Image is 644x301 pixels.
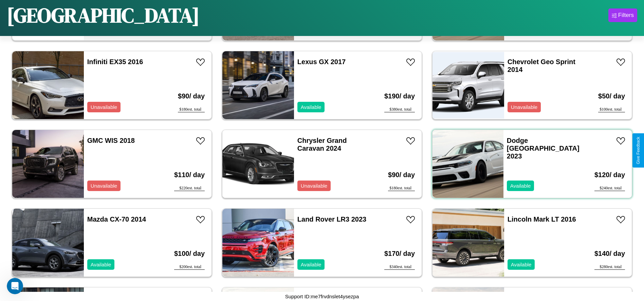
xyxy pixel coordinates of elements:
[297,137,347,152] a: Chrysler Grand Caravan 2024
[87,137,135,144] a: GMC WIS 2018
[174,243,205,264] h3: $ 100 / day
[178,107,205,112] div: $ 180 est. total
[636,137,641,164] div: Give Feedback
[598,107,625,112] div: $ 100 est. total
[91,102,117,112] p: Unavailable
[384,86,415,107] h3: $ 190 / day
[87,215,146,223] a: Mazda CX-70 2014
[178,86,205,107] h3: $ 90 / day
[301,260,321,269] p: Available
[508,58,575,73] a: Chevrolet Geo Sprint 2014
[384,264,415,270] div: $ 340 est. total
[508,215,576,223] a: Lincoln Mark LT 2016
[285,292,359,301] p: Support ID: me7frvdnslet4ysezpa
[301,181,327,190] p: Unavailable
[174,186,205,191] div: $ 220 est. total
[297,58,346,65] a: Lexus GX 2017
[388,164,415,186] h3: $ 90 / day
[297,215,366,223] a: Land Rover LR3 2023
[510,181,531,190] p: Available
[594,164,625,186] h3: $ 120 / day
[594,264,625,270] div: $ 280 est. total
[618,12,634,19] div: Filters
[608,8,637,22] button: Filters
[598,86,625,107] h3: $ 50 / day
[507,137,579,160] a: Dodge [GEOGRAPHIC_DATA] 2023
[594,186,625,191] div: $ 240 est. total
[594,243,625,264] h3: $ 140 / day
[301,102,321,112] p: Available
[511,260,532,269] p: Available
[174,264,205,270] div: $ 200 est. total
[511,102,537,112] p: Unavailable
[7,278,23,294] iframe: Intercom live chat
[91,260,111,269] p: Available
[7,1,200,29] h1: [GEOGRAPHIC_DATA]
[87,58,143,65] a: Infiniti EX35 2016
[388,186,415,191] div: $ 180 est. total
[91,181,117,190] p: Unavailable
[384,243,415,264] h3: $ 170 / day
[384,107,415,112] div: $ 380 est. total
[174,164,205,186] h3: $ 110 / day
